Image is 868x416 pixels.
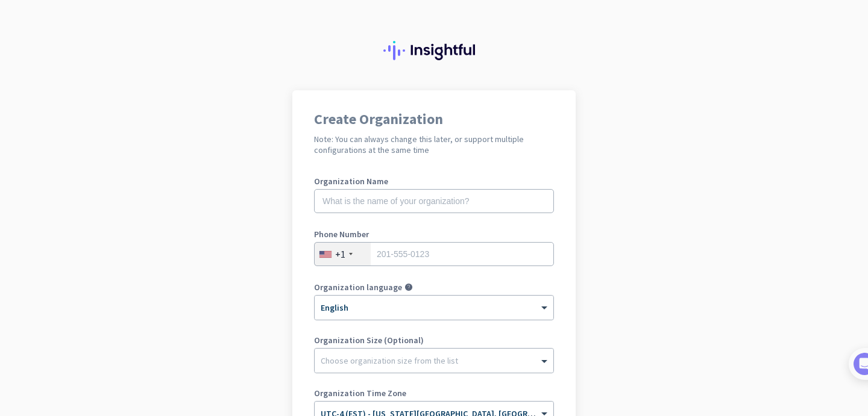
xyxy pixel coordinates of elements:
i: help [404,283,413,291]
img: Insightful [383,41,485,60]
input: What is the name of your organization? [314,189,554,213]
h2: Note: You can always change this later, or support multiple configurations at the same time [314,134,554,155]
h1: Create Organization [314,112,554,126]
input: 201-555-0123 [314,242,554,266]
label: Phone Number [314,230,554,238]
label: Organization Name [314,177,554,185]
div: +1 [335,248,345,260]
label: Organization Size (Optional) [314,336,554,344]
label: Organization Time Zone [314,389,554,397]
label: Organization language [314,283,402,291]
